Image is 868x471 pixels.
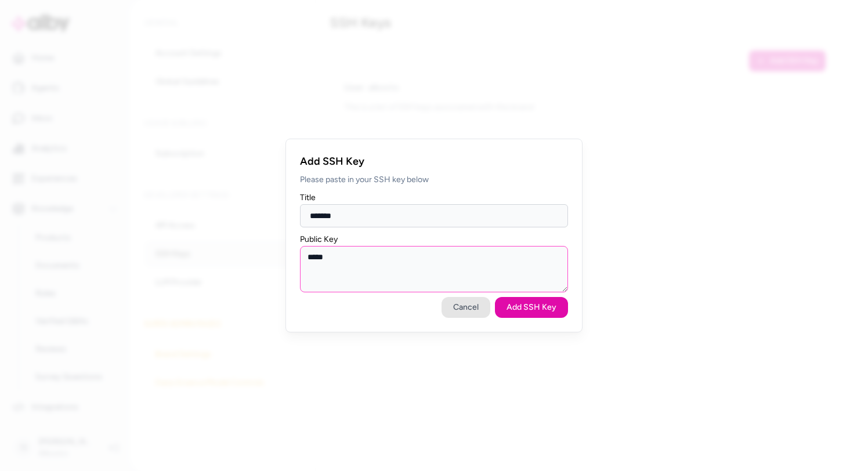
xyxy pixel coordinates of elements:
[300,234,338,244] label: Public Key
[300,153,568,169] h2: Add SSH Key
[300,193,316,202] label: Title
[300,174,568,186] p: Please paste in your SSH key below
[495,297,568,318] button: Add SSH Key
[442,297,490,318] button: Cancel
